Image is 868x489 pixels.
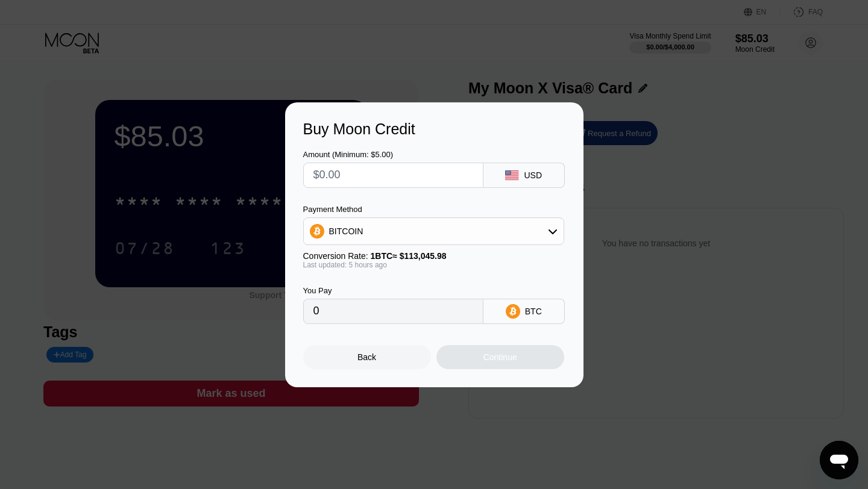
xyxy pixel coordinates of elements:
input: $0.00 [313,163,473,187]
div: Back [303,345,431,369]
div: Amount (Minimum: $5.00) [303,150,483,159]
div: Conversion Rate: [303,251,564,261]
div: BTC [525,307,542,316]
iframe: Button to launch messaging window [820,441,858,479]
div: Buy Moon Credit [303,120,565,138]
div: BITCOIN [329,226,363,236]
div: Back [357,352,376,362]
div: BITCOIN [304,219,564,243]
div: USD [524,170,542,180]
div: You Pay [303,286,483,295]
div: Last updated: 5 hours ago [303,261,564,269]
div: Payment Method [303,205,564,214]
span: 1 BTC ≈ $113,045.98 [371,251,447,261]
